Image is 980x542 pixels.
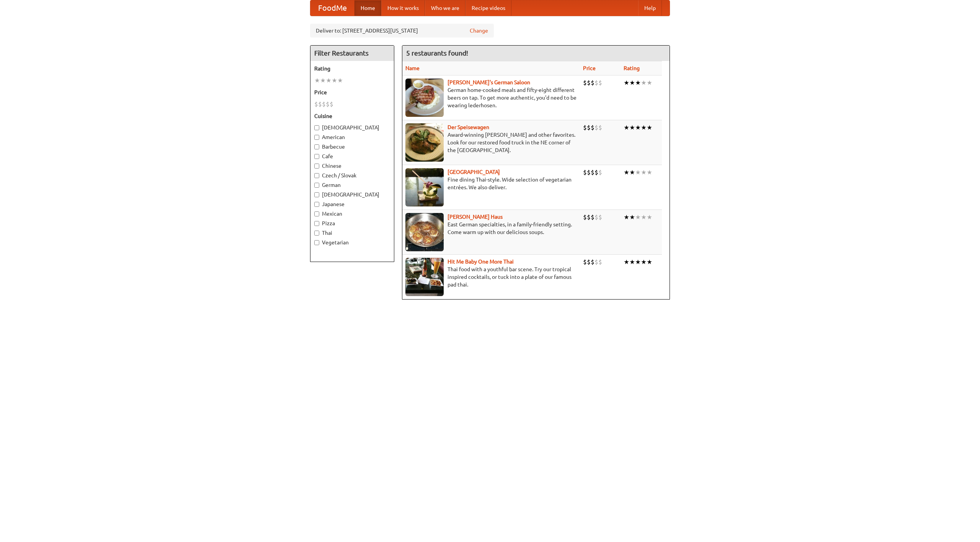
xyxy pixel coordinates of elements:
li: $ [314,100,318,108]
li: ★ [647,168,652,177]
label: Thai [314,229,390,237]
input: Japanese [314,202,319,207]
label: German [314,181,390,189]
input: American [314,135,319,140]
div: Deliver to: [STREET_ADDRESS][US_STATE] [310,24,494,38]
li: ★ [629,168,635,177]
li: ★ [647,258,652,266]
img: speisewagen.jpg [405,123,444,162]
p: Fine dining Thai-style. Wide selection of vegetarian entrées. We also deliver. [405,176,577,191]
label: Czech / Slovak [314,172,390,179]
li: $ [583,168,587,177]
li: $ [595,213,598,221]
a: Hit Me Baby One More Thai [448,259,514,265]
li: $ [591,258,595,266]
a: [PERSON_NAME]'s German Saloon [448,79,530,85]
li: ★ [624,79,629,87]
label: [DEMOGRAPHIC_DATA] [314,191,390,198]
a: Who we are [425,0,465,16]
label: Japanese [314,200,390,208]
li: ★ [641,123,647,132]
p: Award-winning [PERSON_NAME] and other favorites. Look for our restored food truck in the NE corne... [405,131,577,154]
a: [GEOGRAPHIC_DATA] [448,169,500,175]
input: Mexican [314,211,319,216]
li: $ [587,213,591,221]
h4: Filter Restaurants [310,46,394,61]
input: Czech / Slovak [314,173,319,178]
li: ★ [647,79,652,87]
h5: Rating [314,65,390,72]
li: $ [595,79,598,87]
li: $ [583,213,587,221]
a: Home [354,0,381,16]
input: Pizza [314,221,319,226]
li: ★ [624,213,629,221]
li: ★ [337,76,343,85]
li: $ [583,258,587,266]
li: $ [587,258,591,266]
a: Price [583,65,596,71]
li: $ [326,100,330,108]
h5: Price [314,88,390,96]
li: $ [598,258,602,266]
li: ★ [641,213,647,221]
img: kohlhaus.jpg [405,213,444,251]
a: Der Speisewagen [448,124,489,130]
li: $ [591,79,595,87]
li: $ [322,100,326,108]
li: $ [591,168,595,177]
li: ★ [629,123,635,132]
a: Recipe videos [465,0,511,16]
a: Rating [624,65,640,71]
label: Vegetarian [314,239,390,246]
label: Chinese [314,162,390,170]
input: Barbecue [314,144,319,149]
li: $ [330,100,333,108]
img: esthers.jpg [405,79,444,117]
li: $ [598,213,602,221]
li: $ [595,168,598,177]
li: ★ [314,76,320,85]
input: [DEMOGRAPHIC_DATA] [314,192,319,197]
a: [PERSON_NAME] Haus [448,214,503,220]
li: $ [318,100,322,108]
img: babythai.jpg [405,258,444,296]
label: Pizza [314,219,390,227]
label: American [314,133,390,141]
input: German [314,183,319,188]
li: $ [583,123,587,132]
input: Chinese [314,164,319,169]
h5: Cuisine [314,112,390,120]
li: $ [595,123,598,132]
li: ★ [635,79,641,87]
label: [DEMOGRAPHIC_DATA] [314,124,390,131]
a: How it works [381,0,425,16]
li: $ [598,79,602,87]
ng-pluralize: 5 restaurants found! [406,49,468,57]
li: ★ [624,258,629,266]
li: ★ [624,123,629,132]
li: ★ [647,123,652,132]
li: ★ [629,79,635,87]
li: $ [587,79,591,87]
li: $ [587,168,591,177]
li: ★ [641,79,647,87]
img: satay.jpg [405,168,444,206]
li: ★ [635,123,641,132]
a: Change [470,27,488,34]
li: ★ [629,213,635,221]
li: $ [591,213,595,221]
a: FoodMe [310,0,354,16]
li: $ [591,123,595,132]
li: ★ [320,76,326,85]
input: Vegetarian [314,240,319,245]
li: ★ [635,213,641,221]
p: Thai food with a youthful bar scene. Try our tropical inspired cocktails, or tuck into a plate of... [405,265,577,288]
li: ★ [635,258,641,266]
input: Thai [314,231,319,236]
